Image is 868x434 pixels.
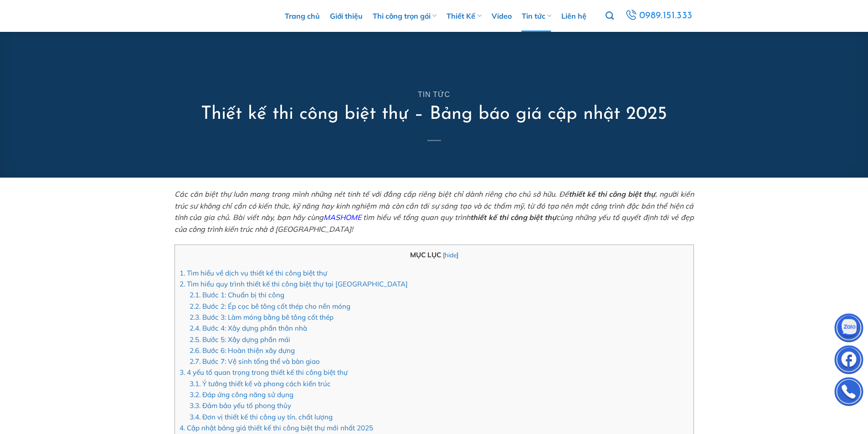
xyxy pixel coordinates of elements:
[470,213,556,222] strong: thiết kế thi công biệt thự
[190,313,334,322] a: 2.3. Bước 3: Làm móng bằng bê tông cốt thép
[175,189,694,234] span: Các căn biệt thự luôn mang trong mình những nét tinh tế với đẳng cấp riêng biệt chỉ dành riêng ch...
[190,291,284,299] a: 2.1. Bước 1: Chuẩn bị thi công
[190,335,290,344] a: 2.5. Bước 5: Xây dựng phần mái
[835,379,863,407] img: Phone
[190,324,307,332] a: 2.4. Bước 4: Xây dựng phần thân nhà
[190,379,331,388] a: 3.1. Ý tưởng thiết kế và phong cách kiến trúc
[201,102,667,126] h1: Thiết kế thi công biệt thự – Bảng báo giá cập nhật 2025
[190,401,291,410] a: 3.3. Đảm bảo yếu tố phong thủy
[624,8,694,24] a: 0989.151.333
[180,269,327,277] a: 1. Tìm hiểu về dịch vụ thiết kế thi công biệt thự
[180,424,373,432] a: 4. Cập nhật bảng giá thiết kế thi công biệt thự mới nhất 2025
[443,251,445,259] span: [
[180,250,689,260] p: MỤC LỤC
[190,346,295,355] a: 2.6. Bước 6: Hoàn thiện xây dựng
[190,413,333,421] a: 3.4. Đơn vị thiết kế thi công uy tín, chất lượng
[835,316,863,343] img: Zalo
[180,368,348,377] a: 3. 4 yếu tố quan trọng trong thiết kế thi công biệt thự
[190,302,350,311] a: 2.2. Bước 2: Ép cọc bê tông cốt thép cho nền móng
[457,251,458,259] span: ]
[175,2,252,30] img: M.A.S HOME – Tổng Thầu Thiết Kế Và Xây Nhà Trọn Gói
[606,6,614,26] a: Tìm kiếm
[418,91,450,98] a: Tin tức
[324,213,361,222] a: MASHOME
[190,357,320,366] a: 2.7. Bước 7: Vệ sinh tổng thể và bàn giao
[445,251,457,259] a: hide
[180,280,408,288] a: 2. Tìm hiểu quy trình thiết kế thi công biệt thự tại [GEOGRAPHIC_DATA]
[190,390,293,399] a: 3.2. Đáp ứng công năng sử dụng
[639,8,693,24] span: 0989.151.333
[569,189,655,199] strong: thiết kế thi công biệt thự
[835,347,863,375] img: Facebook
